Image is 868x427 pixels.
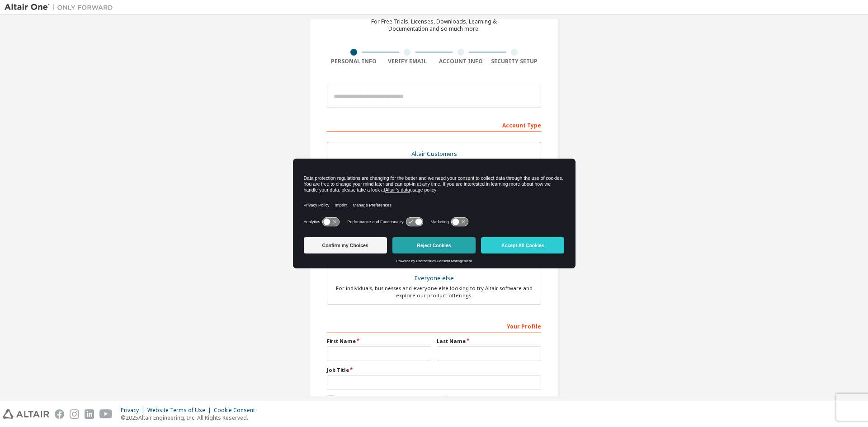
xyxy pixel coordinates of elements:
[327,338,431,345] label: First Name
[327,117,541,132] div: Account Type
[70,409,79,419] img: instagram.svg
[121,414,260,422] p: © 2025 Altair Engineering, Inc. All Rights Reserved.
[3,409,49,419] img: altair_logo.svg
[85,409,94,419] img: linkedin.svg
[371,18,497,33] div: For Free Trials, Licenses, Downloads, Learning & Documentation and so much more.
[368,395,443,403] a: End-User License Agreement
[327,58,381,65] div: Personal Info
[55,409,64,419] img: facebook.svg
[327,366,541,374] label: Job Title
[333,272,535,285] div: Everyone else
[381,58,434,65] div: Verify Email
[333,285,535,299] div: For individuals, businesses and everyone else looking to try Altair software and explore our prod...
[99,409,113,419] img: youtube.svg
[121,407,147,414] div: Privacy
[434,58,488,65] div: Account Info
[5,3,118,12] img: Altair One
[147,407,214,414] div: Website Terms of Use
[333,148,535,160] div: Altair Customers
[488,58,542,65] div: Security Setup
[327,319,541,333] div: Your Profile
[327,395,443,403] label: I accept the
[437,338,541,345] label: Last Name
[214,407,260,414] div: Cookie Consent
